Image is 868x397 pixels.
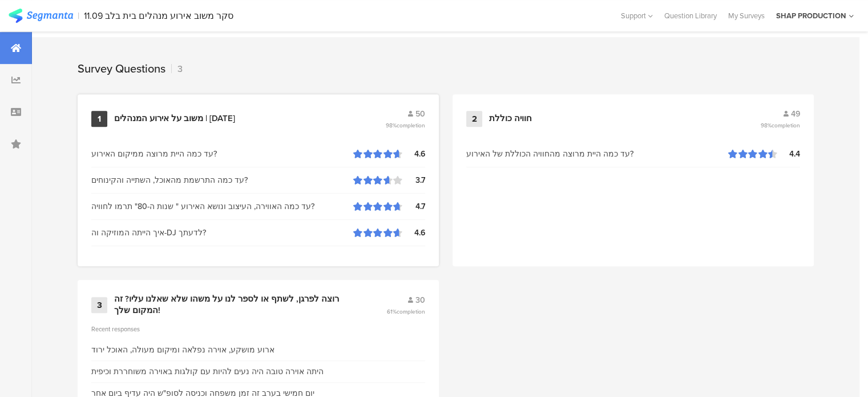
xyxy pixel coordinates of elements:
span: 49 [791,108,800,120]
div: היתה אוירה טובה היה נעים להיות עם קולגות באוירה משוחררת וכיפית [91,366,324,378]
div: | [78,9,79,22]
span: completion [397,307,425,316]
div: ארוע מושקע, אוירה נפלאה ומיקום מעולה, האוכל ירוד [91,344,274,356]
div: רוצה לפרגן, לשתף או לספר לנו על משהו שלא שאלנו עליו? זה המקום שלך! [114,294,359,316]
div: עד כמה התרשמת מהאוכל, השתייה והקינוחים? [91,174,353,186]
div: 3 [91,297,107,313]
span: 98% [761,121,800,130]
span: 61% [387,307,425,316]
div: משוב על אירוע המנהלים | [DATE] [114,113,235,125]
div: 11.09 סקר משוב אירוע מנהלים בית בלב [84,10,233,21]
div: Survey Questions [78,60,165,77]
div: 3 [171,62,183,75]
div: 1 [91,111,107,127]
div: Support [621,7,653,25]
span: completion [772,121,800,130]
div: 4.6 [402,148,425,160]
div: עד כמה האווירה, העיצוב ונושא האירוע " שנות ה-80" תרמו לחוויה? [91,200,353,212]
div: 2 [466,111,482,127]
img: segmanta logo [9,9,73,23]
span: 50 [415,108,425,120]
div: חוויה כוללת [489,113,532,125]
div: 4.4 [777,148,800,160]
div: SHAP PRODUCTION [776,10,846,21]
a: My Surveys [722,10,770,21]
span: completion [397,121,425,130]
div: עד כמה היית מרוצה ממיקום האירוע? [91,148,353,160]
div: Recent responses [91,324,425,334]
div: עד כמה היית מרוצה מהחוויה הכוללת של האירוע? [466,148,728,160]
div: 4.7 [402,200,425,212]
span: 98% [386,121,425,130]
a: Question Library [659,10,722,21]
div: 4.6 [402,227,425,239]
span: 30 [415,294,425,306]
div: איך הייתה המוזיקה וה-DJ לדעתך? [91,227,353,239]
div: 3.7 [402,174,425,186]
